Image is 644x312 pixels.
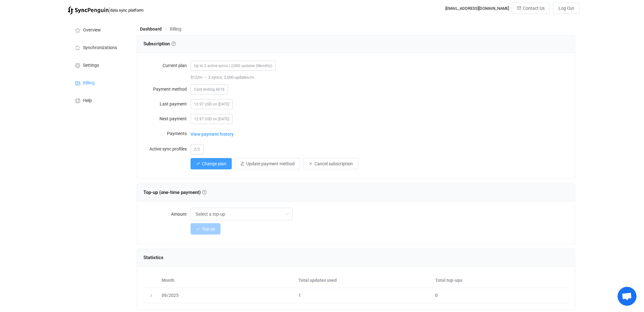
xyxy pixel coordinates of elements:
[202,161,226,166] span: Change plan
[246,161,295,166] span: Update payment method
[202,226,215,231] span: Top up
[523,6,545,11] span: Contact Us
[143,208,191,220] label: Amount
[143,190,207,195] span: Top-up (one-time payment)
[191,223,220,235] button: Top up
[68,56,130,74] a: Settings
[143,41,176,47] span: Subscription
[140,26,162,31] span: Dashboard
[83,63,99,68] span: Settings
[143,143,191,155] label: Active sync profiles
[68,74,130,91] a: Billing
[445,6,509,11] div: [EMAIL_ADDRESS][DOMAIN_NAME]
[170,26,181,31] span: Billing
[68,38,130,56] a: Synchronizations
[83,28,101,33] span: Overview
[108,6,110,14] span: |
[68,91,130,109] a: Help
[83,81,95,86] span: Billing
[191,99,233,109] span: 12.97 USD on [DATE]
[68,7,108,14] img: syncpenguin.svg
[140,27,181,31] div: Breadcrumb
[314,161,353,166] span: Cancel subscription
[68,6,143,14] a: |data sync platform
[143,112,191,125] label: Next payment
[558,6,574,11] span: Log Out
[191,144,203,154] span: 2/2
[191,158,232,169] button: Change plan
[235,158,300,169] button: Update payment method
[191,208,293,220] input: Select a top-up
[512,3,550,14] button: Contact Us
[143,127,191,140] label: Payments
[303,158,358,169] button: Cancel subscription
[143,83,191,95] label: Payment method
[83,98,92,103] span: Help
[158,292,295,299] div: 09/2025
[110,8,143,13] span: data sync platform
[191,84,228,94] span: Card ending 4618
[432,277,569,284] div: Total top-ups
[68,21,130,38] a: Overview
[143,255,164,260] span: Statistics
[143,98,191,110] label: Last payment
[191,128,234,140] span: View payment history
[158,277,295,284] div: Month
[191,75,254,80] span: $12/m → 2 syncs; 2,000 updates/m
[618,287,636,306] a: Open chat
[553,3,580,14] button: Log Out
[432,292,569,299] div: 0
[295,277,432,284] div: Total updates used
[295,292,432,299] div: 1
[83,45,117,50] span: Synchronizations
[191,114,233,124] span: 12.97 USD on [DATE]
[191,61,276,71] span: Up to 2 active syncs | 2,000 updates (Monthly)
[143,59,191,72] label: Current plan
